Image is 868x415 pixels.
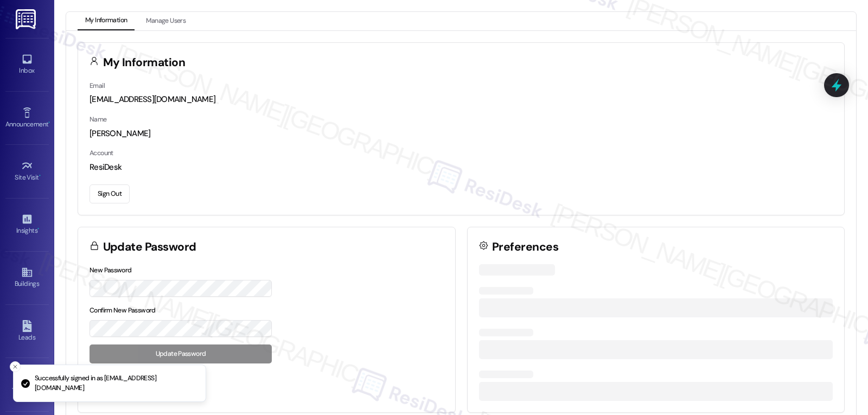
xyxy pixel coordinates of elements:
[90,115,107,124] label: Name
[90,149,113,157] label: Account
[90,306,156,315] label: Confirm New Password
[90,184,130,203] button: Sign Out
[37,225,39,233] span: •
[492,241,558,253] h3: Preferences
[10,361,21,372] button: Close toast
[39,172,41,180] span: •
[90,94,833,105] div: [EMAIL_ADDRESS][DOMAIN_NAME]
[5,50,49,79] a: Inbox
[5,370,49,399] a: Templates •
[16,9,38,29] img: ResiDesk Logo
[48,119,50,126] span: •
[103,57,186,68] h3: My Information
[5,157,49,186] a: Site Visit •
[5,210,49,239] a: Insights •
[90,81,105,90] label: Email
[5,263,49,292] a: Buildings
[90,162,833,173] div: ResiDesk
[90,128,833,139] div: [PERSON_NAME]
[90,266,132,274] label: New Password
[35,374,197,393] p: Successfully signed in as [EMAIL_ADDRESS][DOMAIN_NAME]
[138,12,193,30] button: Manage Users
[103,241,196,253] h3: Update Password
[78,12,135,30] button: My Information
[5,317,49,346] a: Leads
